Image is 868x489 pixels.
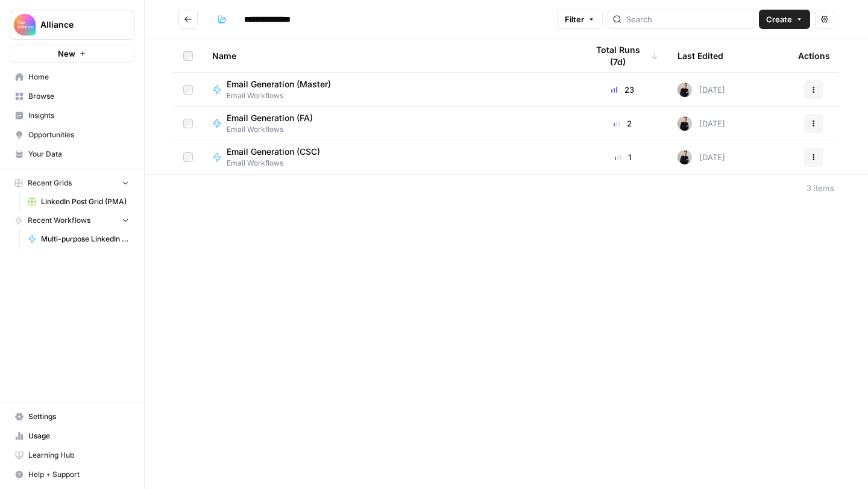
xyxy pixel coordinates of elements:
div: Actions [798,39,830,72]
img: rzyuksnmva7rad5cmpd7k6b2ndco [678,116,692,131]
a: Email Generation (Master)Email Workflows [212,78,568,101]
button: Help + Support [10,465,134,484]
a: Learning Hub [10,446,134,465]
a: Your Data [10,145,134,164]
span: Filter [565,13,584,25]
span: Email Workflows [227,158,330,169]
a: Opportunities [10,125,134,145]
div: Total Runs (7d) [587,39,658,72]
span: Email Generation (CSC) [227,146,320,158]
span: Email Generation (FA) [227,112,313,124]
a: Usage [10,426,134,446]
span: Settings [28,411,129,422]
span: Browse [28,91,129,102]
div: 3 Items [807,182,834,194]
span: LinkedIn Post Grid (PMA) [41,196,129,207]
button: Recent Grids [10,174,134,192]
span: Insights [28,110,129,121]
span: Email Workflows [227,90,341,101]
button: Filter [557,10,603,29]
span: Alliance [40,19,113,31]
div: 2 [587,117,658,129]
a: Multi-purpose LinkedIn Workflow [22,229,134,249]
span: Email Generation (Master) [227,78,331,90]
img: Alliance Logo [14,14,36,36]
span: Usage [28,431,129,441]
a: LinkedIn Post Grid (PMA) [22,192,134,211]
span: Opportunities [28,129,129,140]
span: Recent Grids [28,178,72,188]
button: Workspace: Alliance [10,10,134,40]
button: Create [759,10,810,29]
button: Go back [178,10,198,29]
div: [DATE] [678,83,725,97]
img: rzyuksnmva7rad5cmpd7k6b2ndco [678,83,692,97]
input: Search [626,13,749,25]
span: Your Data [28,149,129,160]
span: Learning Hub [28,450,129,461]
span: Create [766,13,792,25]
div: [DATE] [678,116,725,131]
span: Home [28,72,129,83]
a: Home [10,67,134,87]
div: Last Edited [678,39,723,72]
div: 1 [587,151,658,163]
div: Name [212,39,568,72]
span: Multi-purpose LinkedIn Workflow [41,234,129,244]
div: 23 [587,84,658,96]
span: Email Workflows [227,124,322,135]
button: Recent Workflows [10,211,134,229]
span: New [58,48,75,60]
div: [DATE] [678,150,725,164]
span: Help + Support [28,469,129,480]
span: Recent Workflows [28,215,90,226]
img: rzyuksnmva7rad5cmpd7k6b2ndco [678,150,692,164]
button: New [10,45,134,63]
a: Email Generation (CSC)Email Workflows [212,146,568,169]
a: Insights [10,106,134,125]
a: Email Generation (FA)Email Workflows [212,112,568,135]
a: Settings [10,407,134,426]
a: Browse [10,87,134,106]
